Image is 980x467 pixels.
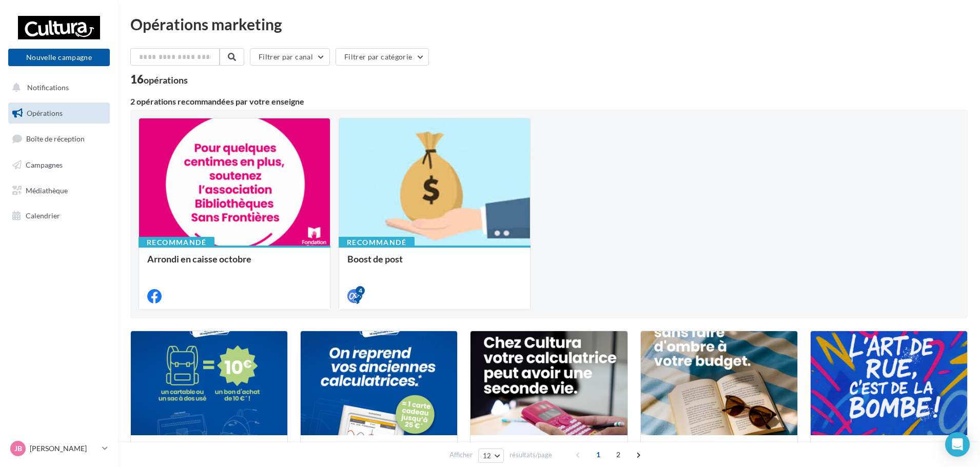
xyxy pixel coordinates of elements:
span: Opérations [27,109,63,117]
a: Calendrier [6,205,112,227]
button: Nouvelle campagne [8,49,110,66]
span: Notifications [27,83,69,92]
button: Filtrer par catégorie [336,48,429,66]
span: 12 [483,452,492,460]
span: Campagnes [26,160,63,169]
div: Recommandé [339,237,415,248]
div: Recommandé [139,237,214,248]
span: Boîte de réception [26,134,85,143]
a: Opérations [6,103,112,124]
p: [PERSON_NAME] [30,443,98,454]
span: Afficher [449,450,473,460]
span: 2 [610,446,626,463]
span: résultats/page [509,450,552,460]
div: 4 [356,286,365,295]
span: Médiathèque [26,186,68,194]
div: Open Intercom Messenger [945,432,970,457]
div: Opérations marketing [130,16,968,32]
a: Campagnes [6,154,112,176]
button: Notifications [6,77,108,98]
button: Filtrer par canal [250,48,330,66]
span: JB [14,443,22,454]
span: Calendrier [26,211,60,220]
div: 2 opérations recommandées par votre enseigne [130,97,968,106]
a: Médiathèque [6,180,112,201]
div: Boost de post [347,254,522,274]
span: 1 [590,446,606,463]
a: JB [PERSON_NAME] [8,439,110,458]
a: Boîte de réception [6,128,112,150]
div: opérations [144,75,188,85]
button: 12 [478,449,504,463]
div: Arrondi en caisse octobre [147,254,322,274]
div: 16 [130,74,188,85]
